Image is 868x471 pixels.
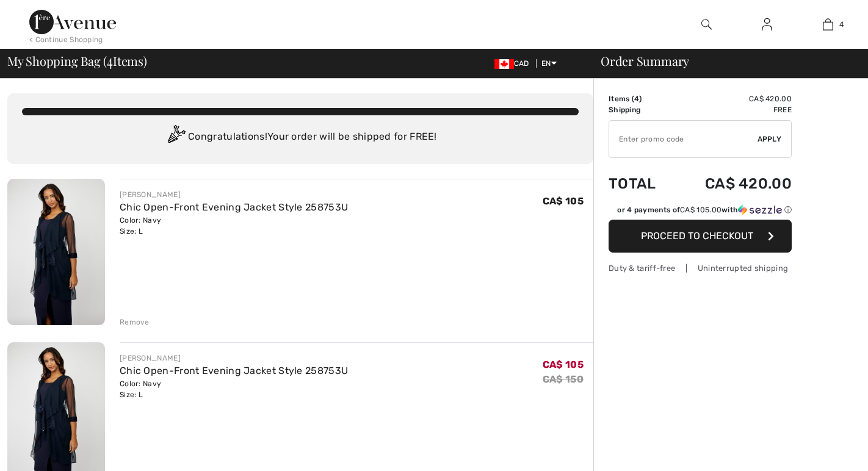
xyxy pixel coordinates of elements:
img: My Info [762,17,772,32]
span: Proceed to Checkout [641,230,753,242]
a: Sign In [752,17,782,32]
input: Promo code [609,121,758,157]
span: EN [541,59,557,68]
div: [PERSON_NAME] [120,353,348,364]
td: CA$ 420.00 [673,163,792,204]
td: Total [609,163,673,204]
img: Congratulation2.svg [164,125,188,149]
img: 1ère Avenue [29,10,116,34]
img: Canadian Dollar [494,59,514,69]
div: Order Summary [586,55,861,67]
a: Chic Open-Front Evening Jacket Style 258753U [120,365,348,376]
span: 4 [107,52,113,68]
div: Color: Navy Size: L [120,215,348,237]
span: CA$ 105 [543,359,584,370]
img: My Bag [823,17,833,32]
div: < Continue Shopping [29,34,103,45]
span: 4 [839,19,844,30]
span: My Shopping Bag ( Items) [7,55,147,67]
div: Congratulations! Your order will be shipped for FREE! [22,125,579,149]
td: Shipping [609,104,673,115]
div: Remove [120,317,150,328]
span: CAD [494,59,534,68]
span: 4 [634,95,639,103]
div: [PERSON_NAME] [120,189,348,200]
a: 4 [798,17,858,32]
a: Chic Open-Front Evening Jacket Style 258753U [120,201,348,213]
td: CA$ 420.00 [673,93,792,104]
td: Free [673,104,792,115]
div: Color: Navy Size: L [120,378,348,400]
img: Sezzle [738,204,782,215]
div: or 4 payments of with [617,204,792,215]
div: Duty & tariff-free | Uninterrupted shipping [609,262,792,274]
span: CA$ 105.00 [680,206,722,214]
span: Apply [758,134,782,145]
img: Chic Open-Front Evening Jacket Style 258753U [7,179,105,325]
button: Proceed to Checkout [609,220,792,253]
s: CA$ 150 [543,373,584,385]
img: search the website [701,17,712,32]
span: CA$ 105 [543,195,584,207]
td: Items ( ) [609,93,673,104]
div: or 4 payments ofCA$ 105.00withSezzle Click to learn more about Sezzle [609,204,792,220]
